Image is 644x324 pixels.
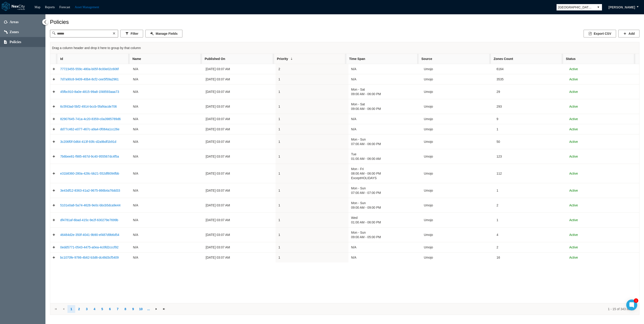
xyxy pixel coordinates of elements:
[156,31,177,36] span: Manage Fields
[205,57,225,61] span: Published On
[348,252,421,262] td: N/A
[494,124,567,134] td: 1
[130,252,203,262] td: N/A
[130,74,203,84] td: N/A
[60,256,119,259] a: bc1070fe-9786-4b62-b3d6-dc48d3cf5409
[494,57,513,61] span: Zones Count
[569,90,578,94] span: Active
[421,134,494,149] td: Umojo
[122,305,129,313] a: undefined 8
[348,114,421,124] td: N/A
[421,183,494,198] td: Umojo
[351,92,418,96] span: 09:00 AM - 06:00 PM
[595,4,602,10] button: select
[130,198,203,213] td: N/A
[60,105,117,108] a: 6c5f43ad-5bf2-4914-bccb-5faf4acde706
[569,77,578,81] span: Active
[130,114,203,124] td: N/A
[50,152,57,161] a: Expand detail row
[351,142,418,146] span: 07:00 AM - 06:00 PM
[131,31,138,36] span: Filter
[60,127,119,131] a: dd77c462-e077-467c-a9a4-0f064a1cc26e
[276,64,348,74] td: 2
[494,242,567,252] td: 2
[558,5,593,10] span: [GEOGRAPHIC_DATA][PERSON_NAME]
[421,149,494,164] td: Umojo
[203,213,276,228] td: [DATE] 03:07 AM
[50,169,57,178] a: Expand detail row
[351,201,418,205] span: Mon - Sun
[351,230,418,235] span: Mon - Sun
[421,114,494,124] td: Umojo
[45,5,55,9] a: Reports
[75,305,83,313] a: undefined 2
[50,125,57,134] a: Expand detail row
[50,75,57,84] a: Expand detail row
[276,149,348,164] td: 1
[351,220,418,225] span: 01:00 AM - 06:00 PM
[98,305,106,313] a: undefined 5
[494,213,567,228] td: 1
[132,57,141,61] span: Name
[569,233,578,237] span: Active
[569,155,578,158] span: Active
[145,30,182,37] button: Manage Fields
[130,99,203,114] td: N/A
[634,298,638,303] div: 1
[594,31,611,36] span: Export CSV
[130,124,203,134] td: N/A
[130,134,203,149] td: N/A
[569,218,578,222] span: Active
[50,19,639,25] div: Policies
[421,242,494,252] td: Umojo
[276,252,348,262] td: 1
[4,30,8,34] img: zones.svg
[10,20,19,24] span: Areas
[203,64,276,74] td: [DATE] 03:07 AM
[351,102,418,106] span: Mon - Sat
[351,152,418,156] span: Tue
[171,307,634,311] div: 1 - 15 of 343 items
[569,67,578,71] span: Active
[50,87,57,96] a: Expand detail row
[348,74,421,84] td: N/A
[351,205,418,210] span: 09:00 AM - 09:00 PM
[351,137,418,142] span: Mon - Sun
[60,218,118,222] a: df4781af-6bad-415c-9e2f-630279e7699b
[351,215,418,220] span: Wed
[10,30,19,34] span: Zones
[494,99,567,114] td: 293
[276,213,348,228] td: 1
[60,155,119,158] a: 7b6bee81-f985-467d-9c40-955567dc4f5a
[130,242,203,252] td: N/A
[276,242,348,252] td: 1
[50,215,57,225] a: Expand detail row
[203,99,276,114] td: [DATE] 03:07 AM
[277,57,288,61] span: Priority
[60,140,116,143] a: 3c206f0f-0d64-413f-93fc-d2a9bdf1b91d
[60,117,121,121] a: 82907645-741a-4c20-8359-c0a3985789d6
[276,124,348,134] td: 1
[130,149,203,164] td: N/A
[130,164,203,183] td: N/A
[276,228,348,242] td: 1
[609,5,635,10] span: [PERSON_NAME]
[203,164,276,183] td: [DATE] 03:07 AM
[203,114,276,124] td: [DATE] 03:07 AM
[60,90,119,94] a: 45fbc910-8a0e-4815-99a8-1f48593aaa73
[421,64,494,74] td: Umojo
[569,105,578,108] span: Active
[75,5,99,9] a: Asset Management
[276,114,348,124] td: 1
[106,305,114,313] a: undefined 6
[50,186,57,195] a: Expand detail row
[569,256,578,259] span: Active
[351,171,418,176] span: 08:00 AM - 06:00 PM
[566,57,576,61] span: Status
[60,245,119,249] a: 0edd5771-0543-4475-a0ea-4c0fd2cccf92
[569,127,578,131] span: Active
[203,74,276,84] td: [DATE] 03:07 AM
[152,305,160,313] a: Go to the next page
[351,176,418,180] span: Except HOLIDAYS
[60,172,119,175] a: e31b8360-280a-428c-bb21-552df8094fbb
